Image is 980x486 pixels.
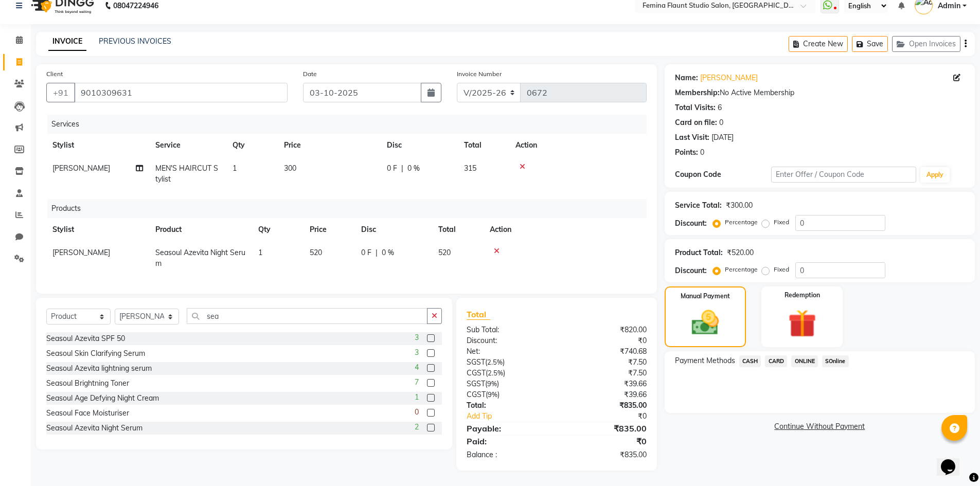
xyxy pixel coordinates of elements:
th: Stylist [46,134,149,157]
th: Disc [355,218,432,241]
div: Name: [675,73,698,83]
span: 1 [415,392,419,403]
button: +91 [46,83,75,102]
label: Percentage [725,218,758,227]
label: Manual Payment [681,292,730,301]
div: Net: [459,346,557,357]
div: ₹835.00 [557,400,654,411]
span: 520 [438,248,451,257]
th: Action [484,218,647,241]
div: Card on file: [675,117,717,128]
div: 0 [700,147,704,158]
label: Percentage [725,265,758,274]
label: Date [303,69,317,79]
th: Qty [226,134,278,157]
span: MEN'S HAIRCUT Stylist [155,164,218,184]
div: Paid: [459,435,557,447]
button: Save [852,36,888,52]
th: Price [278,134,381,157]
span: 300 [284,164,296,173]
div: 6 [718,102,722,113]
a: Add Tip [459,411,573,422]
div: Discount: [675,218,707,229]
span: CGST [467,390,486,399]
input: Search by Name/Mobile/Email/Code [74,83,288,102]
label: Fixed [774,218,789,227]
span: SGST [467,379,485,388]
div: Balance : [459,449,557,460]
span: 9% [487,380,497,388]
span: CGST [467,368,486,377]
div: ₹7.50 [557,357,654,368]
th: Total [458,134,509,157]
button: Create New [789,36,848,52]
span: [PERSON_NAME] [52,164,110,173]
span: 2.5% [487,358,503,366]
div: ₹39.66 [557,389,654,400]
div: ₹520.00 [727,247,754,258]
div: ( ) [459,389,557,400]
span: 0 F [361,247,371,258]
span: CASH [739,355,761,367]
div: ₹7.50 [557,368,654,379]
button: Apply [920,167,950,183]
div: Services [47,115,654,134]
th: Action [509,134,647,157]
div: 0 [719,117,723,128]
span: SGST [467,357,485,367]
span: 7 [415,377,419,388]
span: 4 [415,362,419,373]
div: Discount: [459,335,557,346]
div: Membership: [675,87,720,98]
div: ( ) [459,357,557,368]
div: Seasoul Brightning Toner [46,378,129,389]
div: Discount: [675,265,707,276]
a: [PERSON_NAME] [700,73,758,83]
div: Seasoul Skin Clarifying Serum [46,348,145,359]
span: 0 [415,407,419,418]
th: Total [432,218,484,241]
span: CARD [765,355,787,367]
span: 0 % [382,247,394,258]
span: Seasoul Azevita Night Serum [155,248,245,268]
a: PREVIOUS INVOICES [99,37,171,46]
th: Service [149,134,226,157]
div: ₹835.00 [557,449,654,460]
div: ₹0 [557,335,654,346]
iframe: chat widget [937,445,970,476]
a: INVOICE [48,32,86,51]
a: Continue Without Payment [667,421,973,432]
div: ₹0 [573,411,654,422]
span: Total [467,309,490,320]
th: Price [304,218,355,241]
span: 9% [488,390,497,399]
span: 3 [415,332,419,343]
span: 0 % [407,163,420,174]
span: 2.5% [488,369,503,377]
label: Redemption [785,291,820,300]
div: ₹740.68 [557,346,654,357]
div: Product Total: [675,247,723,258]
span: 2 [415,422,419,433]
div: Seasoul Azevita SPF 50 [46,333,125,344]
div: Total: [459,400,557,411]
th: Stylist [46,218,149,241]
div: Products [47,199,654,218]
div: ₹835.00 [557,422,654,435]
label: Fixed [774,265,789,274]
div: [DATE] [711,132,734,143]
span: | [376,247,378,258]
label: Client [46,69,63,79]
div: Last Visit: [675,132,709,143]
span: ONLINE [791,355,818,367]
img: _gift.svg [779,306,825,341]
div: Points: [675,147,698,158]
span: Payment Methods [675,355,735,366]
img: _cash.svg [683,307,727,338]
div: ( ) [459,379,557,389]
span: 0 F [387,163,397,174]
div: ₹820.00 [557,325,654,335]
div: Service Total: [675,200,722,211]
span: 520 [310,248,322,257]
th: Qty [252,218,304,241]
